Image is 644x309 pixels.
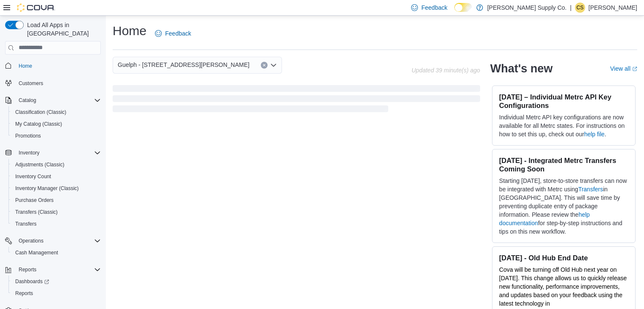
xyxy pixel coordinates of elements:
button: Reports [15,265,40,275]
button: Home [2,60,104,72]
span: Inventory [15,148,101,158]
a: Inventory Count [12,171,55,182]
span: Feedback [421,3,447,12]
span: Home [19,63,32,69]
button: Classification (Classic) [8,106,104,118]
button: Cash Management [8,247,104,259]
a: Transfers (Classic) [12,207,61,217]
button: Transfers (Classic) [8,206,104,218]
span: Reports [15,290,33,297]
button: Adjustments (Classic) [8,159,104,171]
span: Catalog [19,97,36,104]
button: Operations [15,236,47,246]
a: Transfers [578,186,603,193]
a: Promotions [12,131,44,141]
h2: What's new [490,62,553,75]
button: Inventory Manager (Classic) [8,182,104,194]
span: My Catalog (Classic) [15,121,62,127]
p: [PERSON_NAME] [589,3,637,13]
button: Promotions [8,130,104,142]
img: Cova [17,3,55,12]
button: Transfers [8,218,104,230]
span: Cash Management [15,249,58,256]
p: | [570,3,572,13]
h3: [DATE] – Individual Metrc API Key Configurations [499,93,628,110]
span: Operations [19,237,44,244]
button: Reports [8,287,104,299]
button: Inventory [2,147,104,159]
span: Feedback [165,29,191,38]
button: Purchase Orders [8,194,104,206]
span: Catalog [15,95,101,105]
span: Reports [15,265,101,275]
a: Reports [12,288,36,298]
span: Classification (Classic) [15,109,66,116]
button: Reports [2,264,104,276]
a: help documentation [499,211,590,226]
a: Inventory Manager (Classic) [12,183,82,193]
a: Dashboards [12,276,53,287]
span: Inventory Manager (Classic) [15,185,79,192]
p: [PERSON_NAME] Supply Co. [487,3,567,13]
span: Loading [113,87,480,114]
span: Reports [19,266,36,273]
span: Home [15,61,101,71]
span: Purchase Orders [15,197,54,204]
p: Individual Metrc API key configurations are now available for all Metrc states. For instructions ... [499,113,628,138]
a: Customers [15,78,47,88]
span: CS [577,3,584,13]
h1: Home [113,22,146,39]
span: Customers [15,78,101,88]
button: Open list of options [270,62,277,69]
a: My Catalog (Classic) [12,119,66,129]
button: My Catalog (Classic) [8,118,104,130]
button: Operations [2,235,104,247]
a: Transfers [12,219,40,229]
span: Reports [12,288,101,298]
p: Updated 39 minute(s) ago [412,67,480,74]
span: Purchase Orders [12,195,101,205]
input: Dark Mode [454,3,472,12]
button: Inventory [15,148,43,158]
span: Transfers [12,219,101,229]
button: Catalog [15,95,39,105]
svg: External link [632,66,637,72]
a: Purchase Orders [12,195,57,205]
a: Classification (Classic) [12,107,70,117]
p: Starting [DATE], store-to-store transfers can now be integrated with Metrc using in [GEOGRAPHIC_D... [499,177,628,236]
span: Inventory [19,149,39,156]
button: Catalog [2,94,104,106]
span: Guelph - [STREET_ADDRESS][PERSON_NAME] [118,60,249,70]
a: Home [15,61,36,71]
a: Feedback [152,25,194,42]
button: Customers [2,77,104,89]
span: My Catalog (Classic) [12,119,101,129]
span: Transfers (Classic) [15,209,58,215]
span: Adjustments (Classic) [15,161,64,168]
span: Load All Apps in [GEOGRAPHIC_DATA] [24,21,101,38]
a: Adjustments (Classic) [12,160,68,170]
span: Inventory Count [12,171,101,182]
span: Promotions [15,132,41,139]
button: Clear input [261,62,268,69]
span: Transfers (Classic) [12,207,101,217]
span: Customers [19,80,43,87]
span: Promotions [12,131,101,141]
h3: [DATE] - Old Hub End Date [499,254,628,262]
span: Transfers [15,221,36,227]
a: View allExternal link [610,65,637,72]
a: help file [584,131,605,138]
span: Inventory Manager (Classic) [12,183,101,193]
span: Dashboards [12,276,101,287]
span: Cash Management [12,248,101,258]
span: Adjustments (Classic) [12,160,101,170]
span: Dashboards [15,278,49,285]
span: Inventory Count [15,173,51,180]
span: Operations [15,236,101,246]
span: Classification (Classic) [12,107,101,117]
a: Cash Management [12,248,61,258]
span: Dark Mode [454,12,455,12]
a: Dashboards [8,276,104,287]
div: Charisma Santos [575,3,585,13]
button: Inventory Count [8,171,104,182]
